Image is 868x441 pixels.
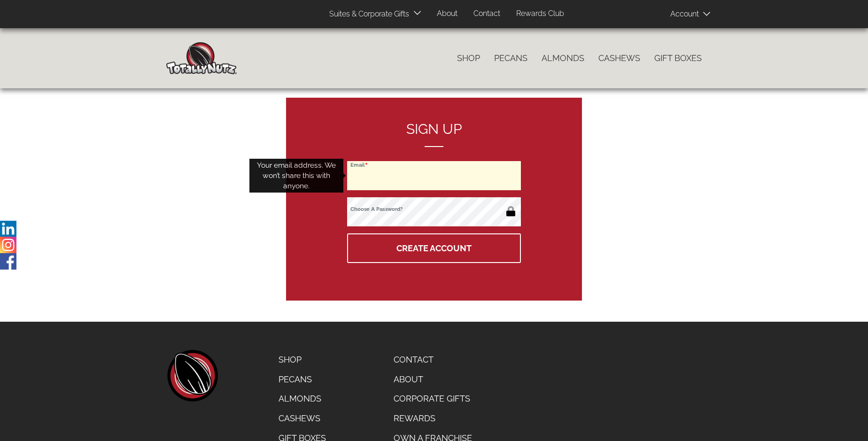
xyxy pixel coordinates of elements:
a: Shop [271,350,333,370]
a: About [430,5,465,23]
a: Contact [387,350,479,370]
a: Almonds [535,48,591,68]
a: Shop [450,48,487,68]
a: Contact [466,5,507,23]
a: Pecans [487,48,535,68]
a: Gift Boxes [647,48,709,68]
a: Cashews [591,48,647,68]
a: Suites & Corporate Gifts [322,5,412,23]
a: Rewards [387,409,479,428]
a: home [166,350,218,402]
a: Cashews [271,409,333,428]
h2: Sign up [347,121,521,147]
input: Email [347,161,521,190]
a: Corporate Gifts [387,389,479,409]
a: Pecans [271,370,333,389]
button: Create Account [347,233,521,263]
a: Almonds [271,389,333,409]
a: Rewards Club [509,5,571,23]
a: About [387,370,479,389]
div: Your email address. We won’t share this with anyone. [249,159,343,193]
img: Home [166,42,237,74]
